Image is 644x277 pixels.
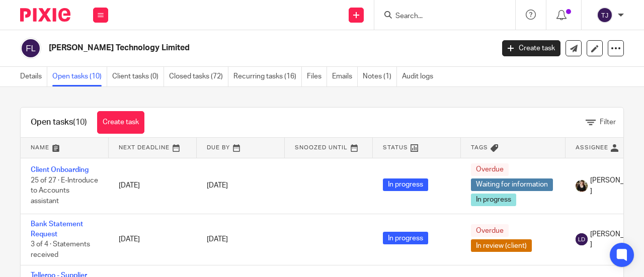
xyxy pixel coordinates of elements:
[169,67,228,86] a: Closed tasks (72)
[471,145,488,150] span: Tags
[20,67,47,86] a: Details
[383,232,428,244] span: In progress
[49,43,399,53] h2: [PERSON_NAME] Technology Limited
[31,166,89,173] a: Client Onboarding
[590,229,643,250] span: [PERSON_NAME]
[31,221,83,238] a: Bank Statement Request
[233,67,302,86] a: Recurring tasks (16)
[295,145,348,150] span: Snoozed Until
[394,12,485,21] input: Search
[31,177,98,205] span: 25 of 27 · E-Introduce to Accounts assistant
[363,67,397,86] a: Notes (1)
[73,118,87,126] span: (10)
[20,8,70,22] img: Pixie
[471,194,516,206] span: In progress
[31,117,87,128] h1: Open tasks
[207,236,228,243] span: [DATE]
[20,38,41,59] img: svg%3E
[52,67,107,86] a: Open tasks (10)
[471,163,509,176] span: Overdue
[502,40,560,56] a: Create task
[576,180,588,192] img: Helen%20Campbell.jpeg
[332,67,358,86] a: Emails
[112,67,164,86] a: Client tasks (0)
[383,178,428,191] span: In progress
[307,67,327,86] a: Files
[31,241,90,258] span: 3 of 4 · Statements received
[207,182,228,189] span: [DATE]
[600,119,616,126] span: Filter
[576,233,588,245] img: svg%3E
[590,175,643,196] span: [PERSON_NAME]
[471,224,509,237] span: Overdue
[383,145,408,150] span: Status
[109,214,197,265] td: [DATE]
[402,67,438,86] a: Audit logs
[109,158,197,214] td: [DATE]
[597,7,613,23] img: svg%3E
[471,178,553,191] span: Waiting for information
[97,111,144,134] a: Create task
[471,239,532,252] span: In review (client)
